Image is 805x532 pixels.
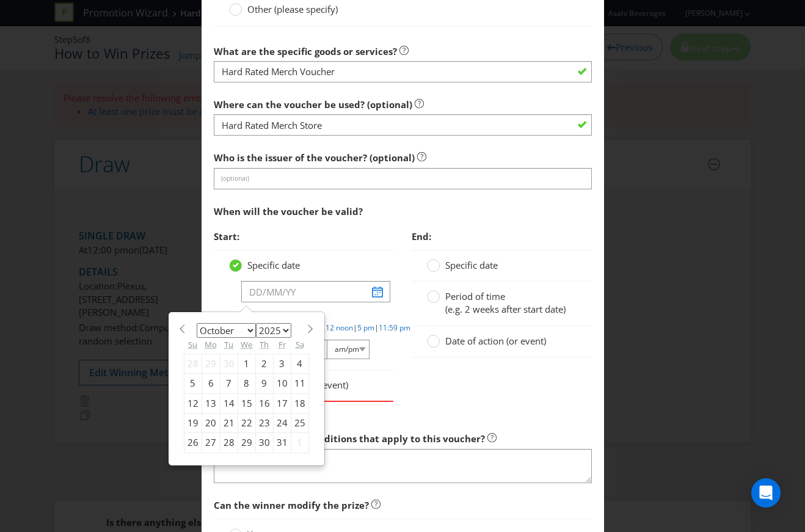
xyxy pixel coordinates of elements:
[238,414,255,433] div: 22
[291,374,308,393] div: 11
[202,414,220,433] div: 20
[220,393,238,413] div: 14
[214,45,397,57] span: What are the specific goods or services?
[241,281,391,302] input: DD/MM/YY
[273,393,291,413] div: 17
[273,414,291,433] div: 24
[214,432,485,445] span: Are there any other conditions that apply to this voucher?
[214,205,363,217] span: When will the voucher be valid?
[238,374,255,393] div: 8
[238,433,255,453] div: 29
[357,322,374,333] a: 5 pm
[353,322,357,333] span: |
[184,374,202,393] div: 5
[255,414,273,433] div: 23
[273,374,291,393] div: 10
[220,433,238,453] div: 28
[291,393,308,413] div: 18
[220,374,238,393] div: 7
[291,433,308,453] div: 1
[184,393,202,413] div: 12
[184,354,202,373] div: 28
[445,259,498,271] span: Specific date
[273,354,291,373] div: 3
[751,478,781,508] div: Open Intercom Messenger
[241,339,252,350] abbr: Wednesday
[445,335,546,347] span: Date of action (or event)
[379,322,410,333] a: 11:59 pm
[296,339,304,350] abbr: Saturday
[291,414,308,433] div: 25
[374,322,379,333] span: |
[445,303,566,315] span: (e.g. 2 weeks after start date)
[184,414,202,433] div: 19
[260,339,269,350] abbr: Thursday
[184,433,202,453] div: 26
[247,259,300,271] span: Specific date
[202,393,220,413] div: 13
[202,354,220,373] div: 29
[255,354,273,373] div: 2
[445,290,505,302] span: Period of time
[255,393,273,413] div: 16
[238,393,255,413] div: 15
[214,230,239,242] span: Start:
[279,339,286,350] abbr: Friday
[214,499,369,511] span: Can the winner modify the prize?
[220,414,238,433] div: 21
[202,433,220,453] div: 27
[255,433,273,453] div: 30
[412,230,431,242] span: End:
[326,322,353,333] a: 12 noon
[220,354,238,373] div: 30
[238,354,255,373] div: 1
[214,151,415,164] span: Who is the issuer of the voucher? (optional)
[188,339,197,350] abbr: Sunday
[255,374,273,393] div: 9
[202,374,220,393] div: 6
[273,433,291,453] div: 31
[205,339,217,350] abbr: Monday
[214,98,412,111] span: Where can the voucher be used? (optional)
[224,339,233,350] abbr: Tuesday
[247,3,338,15] span: Other (please specify)
[291,354,308,373] div: 4
[214,61,592,82] input: A description of the goods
